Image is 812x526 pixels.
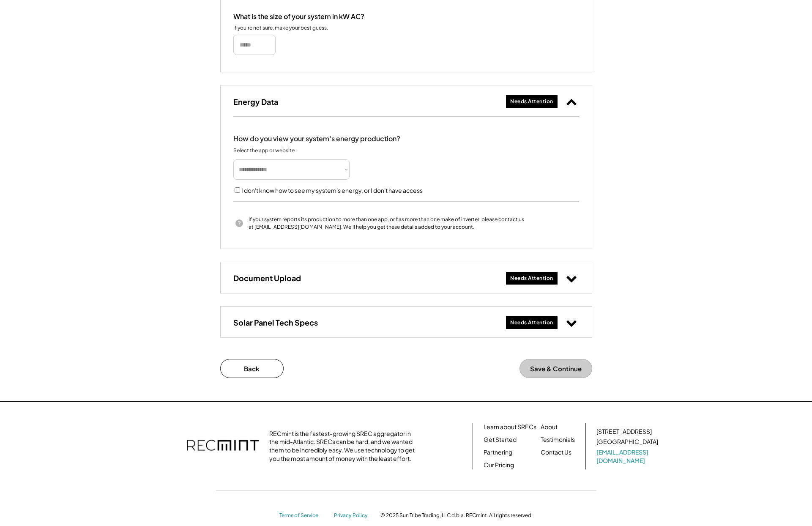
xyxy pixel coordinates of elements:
a: Partnering [484,448,512,457]
a: About [541,423,558,431]
a: Privacy Policy [334,512,372,519]
div: If your system reports its production to more than one app, or has more than one make of inverter... [249,216,525,231]
div: RECmint is the fastest-growing SREC aggregator in the mid-Atlantic. SRECs can be hard, and we wan... [269,430,419,463]
h3: Document Upload [233,273,301,283]
a: Testimonials [541,436,575,444]
h3: Solar Panel Tech Specs [233,318,318,327]
h3: Energy Data [233,97,278,107]
a: Learn about SRECs [484,423,536,431]
button: Save & Continue [519,359,592,378]
a: Contact Us [541,448,571,457]
div: Needs Attention [510,98,553,105]
div: Needs Attention [510,275,553,282]
label: I don't know how to see my system's energy, or I don't have access [241,186,423,194]
div: If you're not sure, make your best guess. [233,25,328,32]
div: Needs Attention [510,319,553,326]
a: Get Started [484,436,517,444]
div: How do you view your system's energy production? [233,134,400,144]
a: Our Pricing [484,461,514,469]
a: Terms of Service [279,512,326,519]
div: [GEOGRAPHIC_DATA] [596,438,658,446]
a: [EMAIL_ADDRESS][DOMAIN_NAME] [596,448,660,465]
button: Back [220,359,284,378]
div: What is the size of your system in kW AC? [233,12,364,21]
div: © 2025 Sun Tribe Trading, LLC d.b.a. RECmint. All rights reserved. [380,512,533,519]
div: Select the app or website [233,147,318,154]
img: recmint-logotype%403x.png [187,431,259,461]
div: [STREET_ADDRESS] [596,427,652,436]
